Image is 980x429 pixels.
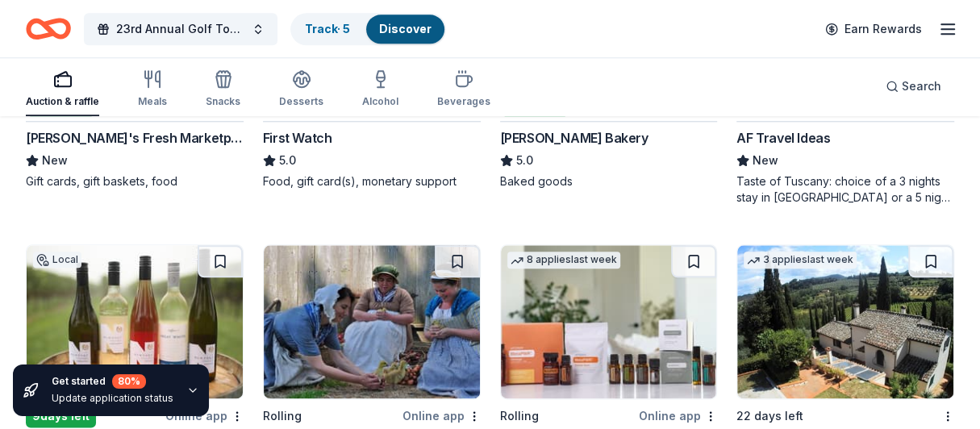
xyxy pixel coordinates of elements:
span: New [42,151,68,170]
div: Food, gift card(s), monetary support [263,173,481,190]
span: 23rd Annual Golf Tournament [116,19,245,39]
button: Meals [138,63,167,116]
div: AF Travel Ideas [736,128,830,148]
a: Track· 5 [305,22,350,35]
button: Track· 5Discover [290,13,446,45]
div: 22 days left [736,406,803,426]
div: Taste of Tuscany: choice of a 3 nights stay in [GEOGRAPHIC_DATA] or a 5 night stay in [GEOGRAPHIC... [736,173,954,206]
div: Rolling [263,406,302,426]
span: Search [902,77,941,96]
button: 23rd Annual Golf Tournament [84,13,277,45]
img: Image for Coggeshall Farm Museum [264,245,480,398]
button: Auction & raffle [26,63,99,116]
button: Alcohol [362,63,398,116]
div: Alcohol [362,95,398,108]
div: [PERSON_NAME]'s Fresh Marketplace [26,128,244,148]
a: Earn Rewards [815,15,932,44]
div: First Watch [263,128,332,148]
img: Image for doTERRA [501,245,717,398]
div: Gift cards, gift baskets, food [26,173,244,190]
span: 5.0 [279,151,296,170]
div: Local [33,252,81,268]
div: Snacks [206,95,240,108]
img: Image for Newport Vineyards [27,245,243,398]
div: Desserts [279,95,323,108]
div: Beverages [437,95,490,108]
button: Search [873,70,954,102]
span: New [753,151,778,170]
div: 80 % [112,374,146,389]
div: Rolling [500,406,539,426]
div: Auction & raffle [26,95,99,108]
div: 3 applies last week [744,252,857,269]
button: Desserts [279,63,323,116]
div: Update application status [52,392,173,405]
div: [PERSON_NAME] Bakery [500,128,648,148]
div: 8 applies last week [507,252,620,269]
img: Image for Villa Sogni D’Oro [737,245,953,398]
div: Online app [639,406,717,426]
div: Get started [52,374,173,389]
div: Meals [138,95,167,108]
button: Snacks [206,63,240,116]
a: Home [26,10,71,48]
span: 5.0 [516,151,533,170]
div: Online app [402,406,481,426]
button: Beverages [437,63,490,116]
div: Baked goods [500,173,718,190]
a: Discover [379,22,432,35]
